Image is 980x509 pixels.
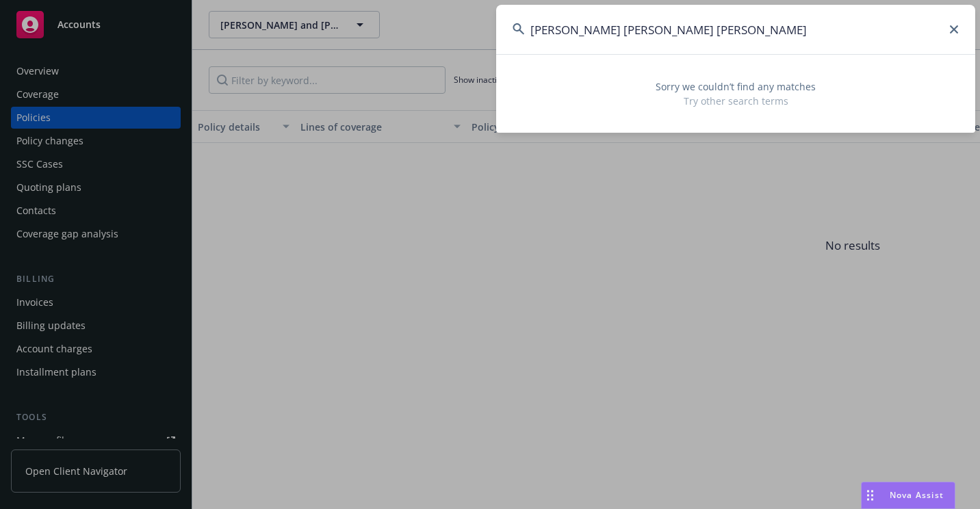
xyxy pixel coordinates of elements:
input: Search... [496,5,975,54]
span: Nova Assist [890,489,944,501]
button: Nova Assist [861,482,955,509]
span: Try other search terms [513,94,959,108]
div: Drag to move [862,482,879,508]
span: Sorry we couldn’t find any matches [513,79,959,94]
